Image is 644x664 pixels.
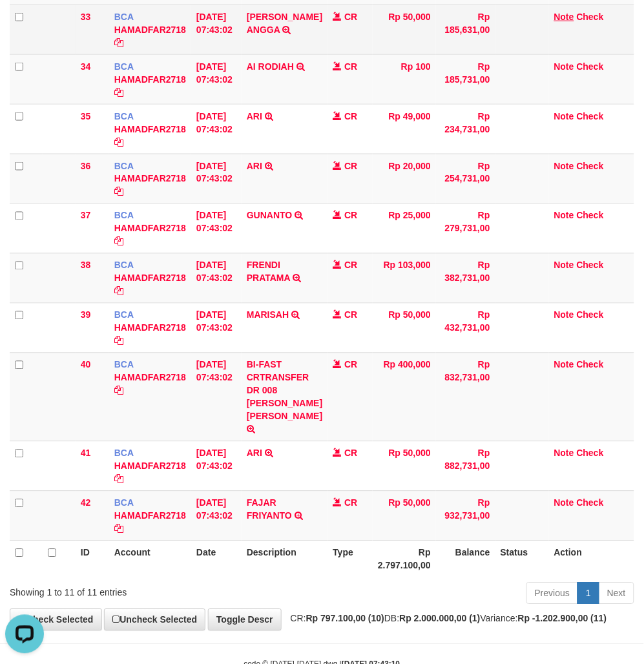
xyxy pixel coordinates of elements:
td: Rp 932,731,00 [436,491,495,541]
a: Check [577,310,604,320]
a: Note [554,260,574,271]
td: Rp 185,631,00 [436,5,495,54]
th: Description [242,541,327,577]
td: Rp 234,731,00 [436,104,495,154]
a: HAMADFAR2718 [114,174,186,184]
td: [DATE] 07:43:02 [191,303,242,353]
button: Open LiveChat chat widget [5,5,44,44]
span: 38 [81,260,91,271]
td: [DATE] 07:43:02 [191,104,242,154]
a: Copy HAMADFAR2718 to clipboard [114,286,123,296]
td: [DATE] 07:43:02 [191,54,242,104]
th: ID [76,541,109,577]
span: BCA [114,211,134,221]
span: CR [344,448,357,459]
a: Copy HAMADFAR2718 to clipboard [114,187,123,197]
span: BCA [114,310,134,320]
span: CR [344,260,357,271]
td: BI-FAST CRTRANSFER DR 008 [PERSON_NAME] [PERSON_NAME] [242,353,327,441]
a: Copy HAMADFAR2718 to clipboard [114,336,123,346]
span: 33 [81,12,91,22]
a: HAMADFAR2718 [114,25,186,35]
a: Check [577,448,604,459]
td: [DATE] 07:43:02 [191,441,242,491]
a: Copy HAMADFAR2718 to clipboard [114,37,123,48]
a: 1 [577,583,599,605]
a: HAMADFAR2718 [114,223,186,234]
a: Copy HAMADFAR2718 to clipboard [114,87,123,98]
span: CR [344,498,357,508]
a: Note [554,111,574,121]
span: 40 [81,360,91,370]
th: Status [495,541,549,577]
a: Copy HAMADFAR2718 to clipboard [114,524,123,534]
a: Copy HAMADFAR2718 to clipboard [114,474,123,484]
a: Note [554,448,574,459]
td: Rp 50,000 [373,491,436,541]
td: Rp 279,731,00 [436,203,495,253]
a: Note [554,161,574,171]
th: Account [109,541,191,577]
a: Note [554,360,574,370]
th: Type [328,541,373,577]
td: Rp 185,731,00 [436,54,495,104]
a: HAMADFAR2718 [114,74,186,85]
span: BCA [114,111,134,121]
a: HAMADFAR2718 [114,273,186,284]
a: Check [577,161,604,171]
a: Uncheck Selected [104,609,205,631]
a: HAMADFAR2718 [114,373,186,383]
td: [DATE] 07:43:02 [191,154,242,203]
td: Rp 432,731,00 [436,303,495,353]
a: ARI [247,448,262,459]
span: CR [344,211,357,221]
a: [PERSON_NAME] ANGGA [247,12,322,35]
a: Check Selected [10,609,102,631]
span: 37 [81,211,91,221]
a: MARISAH [247,310,289,320]
td: Rp 882,731,00 [436,441,495,491]
a: Check [577,111,604,121]
td: Rp 49,000 [373,104,436,154]
a: Toggle Descr [208,609,282,631]
td: [DATE] 07:43:02 [191,203,242,253]
th: Action [549,541,634,577]
span: CR [344,111,357,121]
a: Note [554,310,574,320]
strong: Rp 797.100,00 (10) [306,614,384,624]
span: BCA [114,260,134,271]
a: Copy HAMADFAR2718 to clipboard [114,386,123,396]
span: 41 [81,448,91,459]
span: 39 [81,310,91,320]
td: [DATE] 07:43:02 [191,491,242,541]
span: BCA [114,360,134,370]
strong: Rp 2.000.000,00 (1) [400,614,481,624]
a: Check [577,61,604,72]
a: ARI [247,161,262,171]
td: Rp 25,000 [373,203,436,253]
td: Rp 400,000 [373,353,436,441]
a: Check [577,12,604,22]
th: Rp 2.797.100,00 [373,541,436,577]
td: [DATE] 07:43:02 [191,5,242,54]
td: Rp 103,000 [373,253,436,303]
a: Copy HAMADFAR2718 to clipboard [114,137,123,147]
span: BCA [114,12,134,22]
span: BCA [114,161,134,171]
a: HAMADFAR2718 [114,511,186,521]
span: 35 [81,111,91,121]
span: CR [344,310,357,320]
a: GUNANTO [247,211,293,221]
td: Rp 832,731,00 [436,353,495,441]
a: Check [577,498,604,508]
a: Note [554,61,574,72]
th: Balance [436,541,495,577]
span: CR [344,161,357,171]
span: CR [344,61,357,72]
td: Rp 382,731,00 [436,253,495,303]
span: CR: DB: Variance: [284,614,607,624]
span: CR [344,12,357,22]
th: Date [191,541,242,577]
span: 34 [81,61,91,72]
div: Showing 1 to 11 of 11 entries [10,581,258,599]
